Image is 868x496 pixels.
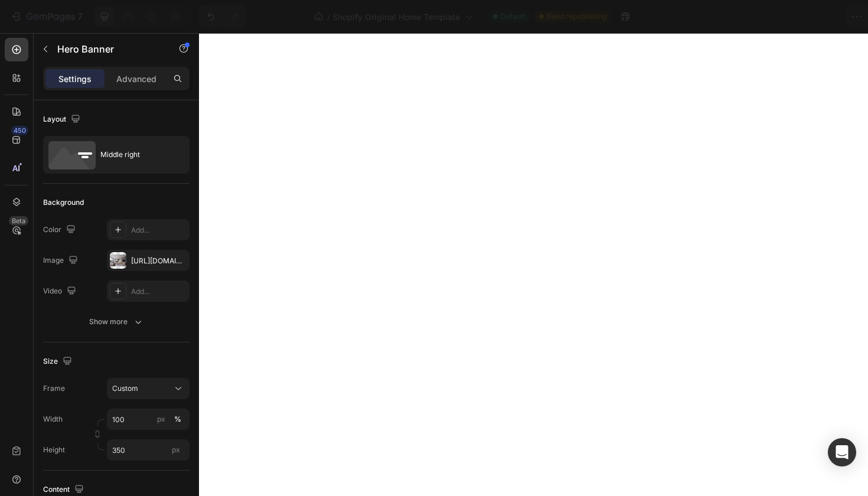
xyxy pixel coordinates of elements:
[154,412,168,426] button: %
[172,445,180,454] span: px
[131,225,187,236] div: Add...
[828,438,856,466] div: Open Intercom Messenger
[171,412,185,426] button: px
[57,42,158,56] p: Hero Banner
[789,5,839,28] button: Publish
[332,11,460,23] span: Shopify Original Home Template
[546,11,606,22] span: Need republishing
[107,439,190,461] input: px
[5,5,88,28] button: 7
[174,414,181,425] div: %
[800,11,829,23] div: Publish
[43,283,79,299] div: Video
[199,5,247,28] div: Undo/Redo
[43,311,190,332] button: Show more
[43,222,78,238] div: Color
[131,256,187,266] div: [URL][DOMAIN_NAME]
[500,11,525,22] span: Default
[756,12,775,22] span: Save
[89,316,144,328] div: Show more
[112,383,138,394] span: Custom
[131,286,187,297] div: Add...
[43,253,80,269] div: Image
[43,414,63,425] label: Width
[43,354,74,370] div: Size
[9,216,28,226] div: Beta
[43,197,84,208] div: Background
[77,9,83,24] p: 7
[107,378,190,399] button: Custom
[116,73,156,85] p: Advanced
[157,414,165,425] div: px
[43,383,65,394] label: Frame
[327,11,330,23] span: /
[746,5,785,28] button: Save
[43,112,83,128] div: Layout
[107,409,190,430] input: px%
[199,33,868,496] iframe: Design area
[58,73,92,85] p: Settings
[100,141,172,168] div: Middle right
[43,445,65,455] label: Height
[11,126,28,135] div: 450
